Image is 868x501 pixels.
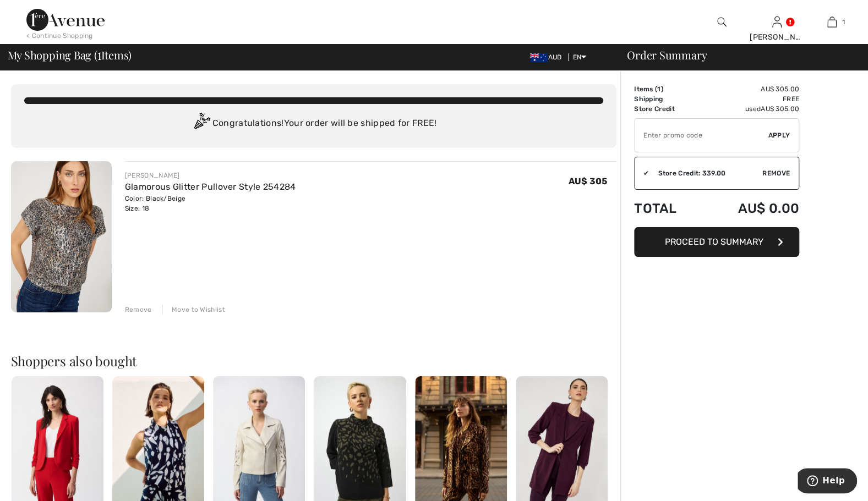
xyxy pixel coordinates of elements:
div: < Continue Shopping [26,31,93,41]
span: AU$ 305.00 [761,105,799,113]
td: Total [634,190,702,227]
span: Remove [762,168,790,178]
div: Store Credit: 339.00 [649,168,762,178]
td: AU$ 305.00 [702,84,799,94]
a: 1 [805,15,859,29]
img: My Info [772,15,782,29]
span: AUD [530,53,566,61]
div: Remove [125,305,152,315]
a: Sign In [772,16,782,27]
img: Congratulation2.svg [190,113,212,135]
div: [PERSON_NAME] [125,170,296,180]
span: 1 [97,47,101,61]
td: used [702,104,799,114]
span: Apply [768,130,790,140]
span: 1 [842,17,845,27]
div: Move to Wishlist [162,305,225,315]
h2: Shoppers also bought [11,354,616,367]
div: Color: Black/Beige Size: 18 [125,194,296,213]
button: Proceed to Summary [634,227,799,257]
td: Store Credit [634,104,702,114]
span: EN [573,53,587,61]
img: search the website [717,15,727,29]
iframe: Opens a widget where you can find more information [798,468,857,496]
img: 1ère Avenue [26,9,105,31]
span: Proceed to Summary [665,236,763,247]
input: Promo code [635,119,768,152]
div: Congratulations! Your order will be shipped for FREE! [24,113,603,135]
div: Order Summary [614,49,861,60]
td: Free [702,94,799,104]
td: Shipping [634,94,702,104]
td: Items ( ) [634,84,702,94]
a: Glamorous Glitter Pullover Style 254284 [125,181,296,192]
span: My Shopping Bag ( Items) [8,49,132,60]
td: AU$ 0.00 [702,190,799,227]
div: ✔ [635,168,649,178]
div: [PERSON_NAME] [750,31,804,43]
img: My Bag [827,15,837,29]
img: Australian Dollar [530,53,548,62]
span: AU$ 305 [568,176,607,186]
img: Glamorous Glitter Pullover Style 254284 [11,161,112,312]
span: 1 [657,85,660,93]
